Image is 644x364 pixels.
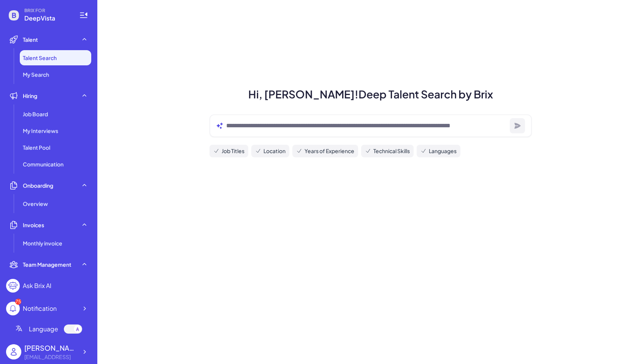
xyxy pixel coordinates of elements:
span: Job Titles [222,147,244,155]
span: Talent [23,36,38,43]
span: Languages [429,147,457,155]
span: Onboarding [23,182,53,189]
span: Technical Skills [373,147,410,155]
img: user_logo.png [6,344,21,359]
div: Jing Conan Wang [24,343,78,353]
span: Monthly invoice [23,239,62,247]
div: Ask Brix AI [23,281,51,290]
div: Notification [23,304,57,313]
span: Team Management [23,261,71,268]
span: Language [29,324,58,334]
span: Talent Search [23,54,57,62]
div: 75 [15,299,21,305]
span: Communication [23,160,63,168]
span: Job Board [23,110,48,118]
span: BRIX FOR [24,8,70,14]
span: Hiring [23,92,37,100]
span: Years of Experience [305,147,354,155]
span: DeepVista [24,14,70,23]
span: Invoices [23,221,44,229]
span: Talent Pool [23,144,50,151]
span: My Interviews [23,127,58,135]
span: Location [263,147,286,155]
span: My Search [23,71,49,78]
div: jingconan@deepvista.ai [24,353,78,361]
span: Overview [23,200,48,207]
h1: Hi, [PERSON_NAME]! Deep Talent Search by Brix [200,86,541,102]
